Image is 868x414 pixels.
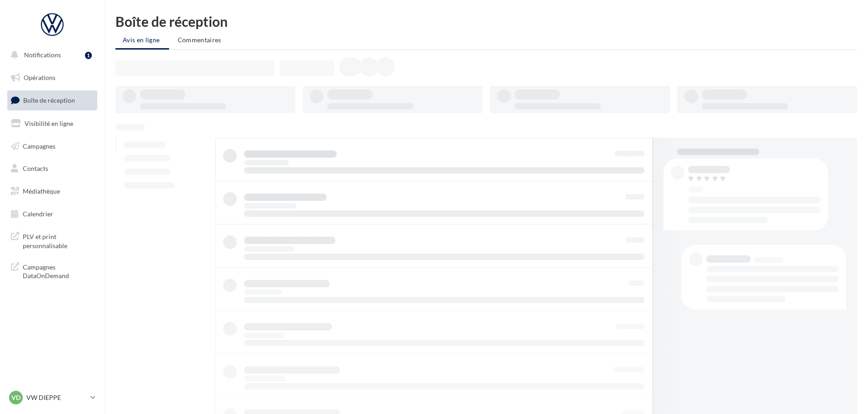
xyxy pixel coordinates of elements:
[23,230,94,250] span: PLV et print personnalisable
[23,142,55,150] span: Campagnes
[5,90,99,110] a: Boîte de réception
[24,51,61,59] span: Notifications
[23,210,53,218] span: Calendrier
[23,261,94,280] span: Campagnes DataOnDemand
[5,257,99,284] a: Campagnes DataOnDemand
[5,182,99,201] a: Médiathèque
[24,74,55,81] span: Opérations
[178,36,221,44] span: Commentaires
[11,393,20,402] span: VD
[5,159,99,178] a: Contacts
[5,45,95,65] button: Notifications 1
[5,68,99,87] a: Opérations
[5,137,99,156] a: Campagnes
[23,96,75,104] span: Boîte de réception
[5,227,99,254] a: PLV et print personnalisable
[7,389,97,406] a: VD VW DIEPPE
[23,187,60,195] span: Médiathèque
[5,205,99,224] a: Calendrier
[25,120,73,127] span: Visibilité en ligne
[85,52,92,59] div: 1
[23,165,48,172] span: Contacts
[115,15,857,28] div: Boîte de réception
[26,393,87,402] p: VW DIEPPE
[5,114,99,133] a: Visibilité en ligne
